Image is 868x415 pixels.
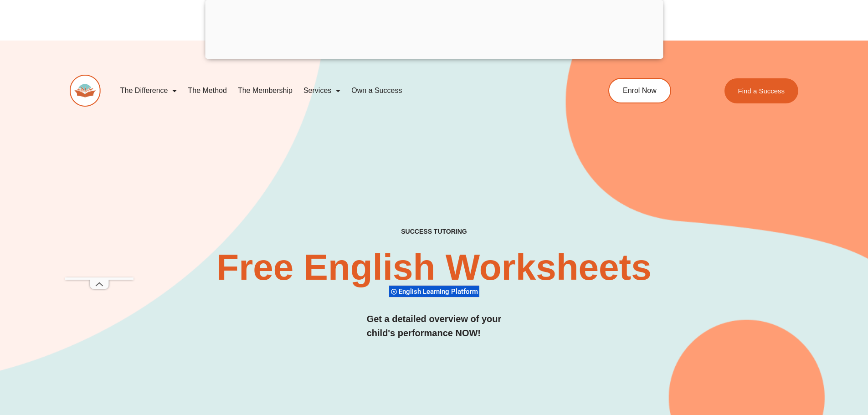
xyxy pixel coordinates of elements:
[115,80,183,101] a: The Difference
[608,78,671,103] a: Enrol Now
[724,78,799,103] a: Find a Success
[65,21,134,277] iframe: Advertisement
[716,312,868,415] iframe: Chat Widget
[399,287,481,296] span: English Learning Platform
[182,80,232,101] a: The Method
[232,80,298,101] a: The Membership
[623,87,657,94] span: Enrol Now
[194,249,675,286] h2: Free English Worksheets​
[389,285,479,297] div: English Learning Platform
[346,80,407,101] a: Own a Success
[298,80,346,101] a: Services
[367,312,502,340] h3: Get a detailed overview of your child's performance NOW!
[326,228,542,236] h4: SUCCESS TUTORING​
[738,87,785,94] span: Find a Success
[115,80,567,101] nav: Menu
